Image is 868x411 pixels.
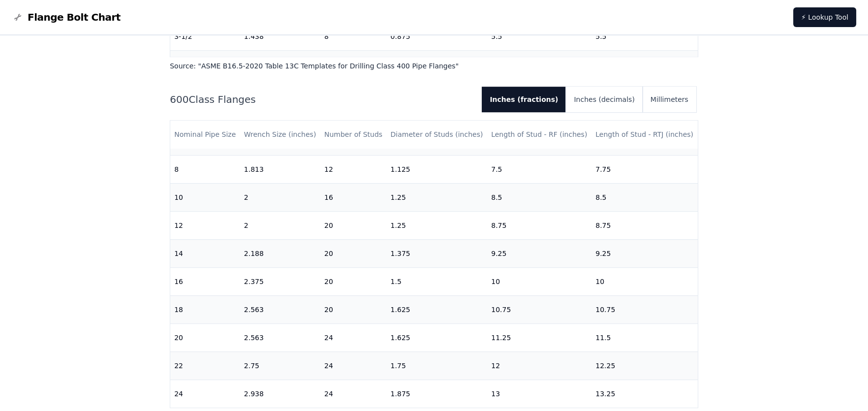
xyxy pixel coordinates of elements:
[387,323,488,351] td: 1.625
[170,323,240,351] td: 20
[387,51,488,79] td: 0.875
[170,23,240,51] td: 3-1/2
[320,351,387,379] td: 24
[487,155,591,183] td: 7.5
[320,211,387,239] td: 20
[487,239,591,267] td: 9.25
[487,211,591,239] td: 8.75
[591,323,698,351] td: 11.5
[320,51,387,79] td: 8
[240,267,320,295] td: 2.375
[170,155,240,183] td: 8
[591,239,698,267] td: 9.25
[387,211,488,239] td: 1.25
[240,51,320,79] td: 1.438
[487,351,591,379] td: 12
[387,351,488,379] td: 1.75
[487,23,591,51] td: 5.5
[487,267,591,295] td: 10
[240,239,320,267] td: 2.188
[320,379,387,408] td: 24
[387,267,488,295] td: 1.5
[28,10,121,24] span: Flange Bolt Chart
[170,93,474,106] h2: 600 Class Flanges
[387,239,488,267] td: 1.375
[591,121,698,149] th: Length of Stud - RTJ (inches)
[487,379,591,408] td: 13
[387,155,488,183] td: 1.125
[566,87,642,112] button: Inches (decimals)
[591,23,698,51] td: 5.5
[240,351,320,379] td: 2.75
[387,121,488,149] th: Diameter of Studs (inches)
[170,379,240,408] td: 24
[793,7,856,27] a: ⚡ Lookup Tool
[320,121,387,149] th: Number of Studs
[387,23,488,51] td: 0.875
[170,183,240,211] td: 10
[482,87,566,112] button: Inches (fractions)
[170,61,698,71] p: Source: " ASME B16.5-2020 Table 13C Templates for Drilling Class 400 Pipe Flanges "
[170,295,240,323] td: 18
[240,183,320,211] td: 2
[591,351,698,379] td: 12.25
[240,379,320,408] td: 2.938
[387,379,488,408] td: 1.875
[320,295,387,323] td: 20
[643,87,696,112] button: Millimeters
[240,295,320,323] td: 2.563
[320,155,387,183] td: 12
[170,211,240,239] td: 12
[320,183,387,211] td: 16
[320,267,387,295] td: 20
[387,183,488,211] td: 1.25
[170,267,240,295] td: 16
[240,23,320,51] td: 1.438
[591,267,698,295] td: 10
[591,295,698,323] td: 10.75
[487,295,591,323] td: 10.75
[487,51,591,79] td: 5.5
[240,121,320,149] th: Wrench Size (inches)
[591,51,698,79] td: 5.5
[591,379,698,408] td: 13.25
[170,351,240,379] td: 22
[240,155,320,183] td: 1.813
[12,10,121,24] a: Flange Bolt Chart LogoFlange Bolt Chart
[170,51,240,79] td: 4
[387,295,488,323] td: 1.625
[170,121,240,149] th: Nominal Pipe Size
[170,239,240,267] td: 14
[320,323,387,351] td: 24
[320,23,387,51] td: 8
[12,11,24,23] img: Flange Bolt Chart Logo
[487,183,591,211] td: 8.5
[487,323,591,351] td: 11.25
[591,155,698,183] td: 7.75
[320,239,387,267] td: 20
[240,211,320,239] td: 2
[591,211,698,239] td: 8.75
[487,121,591,149] th: Length of Stud - RF (inches)
[240,323,320,351] td: 2.563
[591,183,698,211] td: 8.5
